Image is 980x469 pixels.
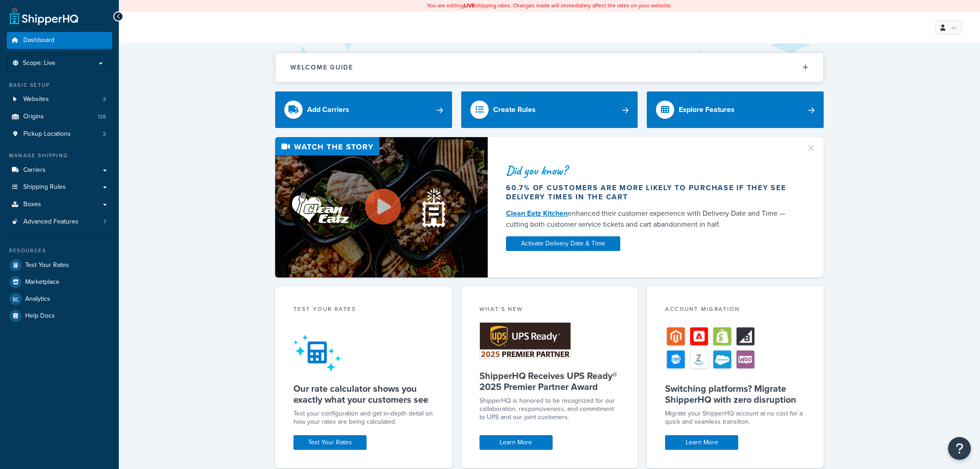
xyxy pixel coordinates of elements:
a: Learn More [665,435,738,450]
a: Learn More [479,435,553,450]
div: Create Rules [493,103,536,116]
h5: Switching platforms? Migrate ShipperHQ with zero disruption [665,383,805,405]
a: Carriers [7,162,112,179]
li: Websites [7,91,112,108]
div: 60.7% of customers are more likely to purchase if they see delivery times in the cart [506,183,795,202]
span: 2 [103,130,106,138]
li: Origins [7,108,112,125]
a: Create Rules [461,91,638,128]
span: 7 [103,218,106,226]
a: Websites3 [7,91,112,108]
a: Clean Eatz Kitchen [506,208,568,219]
a: Test Your Rates [7,257,112,273]
span: Marketplace [25,278,59,286]
div: Add Carriers [307,103,349,116]
span: Scope: Live [23,59,55,67]
span: Advanced Features [23,218,79,226]
span: Shipping Rules [23,183,66,191]
span: Websites [23,96,49,103]
a: Shipping Rules [7,179,112,196]
div: Test your rates [293,305,434,315]
li: Advanced Features [7,213,112,230]
a: Origins128 [7,108,112,125]
img: Video thumbnail [275,137,488,277]
p: ShipperHQ is honored to be recognized for our collaboration, responsiveness, and commitment to UP... [479,397,620,421]
a: Pickup Locations2 [7,126,112,143]
span: Boxes [23,201,41,208]
div: Test your configuration and get in-depth detail on how your rates are being calculated. [293,410,434,426]
div: What's New [479,305,620,315]
span: 128 [98,113,106,121]
span: Origins [23,113,44,121]
span: 3 [103,96,106,103]
li: Pickup Locations [7,126,112,143]
a: Test Your Rates [293,435,367,450]
div: Migrate your ShipperHQ account at no cost for a quick and seamless transition. [665,410,805,426]
a: Help Docs [7,308,112,324]
span: Pickup Locations [23,130,71,138]
div: Manage Shipping [7,152,112,160]
div: Resources [7,247,112,255]
a: Explore Features [647,91,824,128]
span: Dashboard [23,37,54,44]
h2: Welcome Guide [290,64,353,71]
h5: ShipperHQ Receives UPS Ready® 2025 Premier Partner Award [479,370,620,392]
div: Account Migration [665,305,805,315]
a: Marketplace [7,274,112,290]
span: Help Docs [25,312,55,320]
b: LIVE [464,1,475,10]
button: Open Resource Center [948,437,971,460]
h5: Our rate calculator shows you exactly what your customers see [293,383,434,405]
span: Carriers [23,166,46,174]
div: Basic Setup [7,81,112,89]
div: Did you know? [506,164,795,177]
div: enhanced their customer experience with Delivery Date and Time — cutting both customer service ti... [506,208,795,230]
a: Add Carriers [275,91,452,128]
a: Activate Delivery Date & Time [506,236,620,251]
a: Boxes [7,196,112,213]
span: Test Your Rates [25,261,69,269]
span: Analytics [25,295,50,303]
a: Advanced Features7 [7,213,112,230]
a: Dashboard [7,32,112,49]
div: Explore Features [679,103,735,116]
button: Welcome Guide [276,53,823,82]
a: Analytics [7,291,112,307]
